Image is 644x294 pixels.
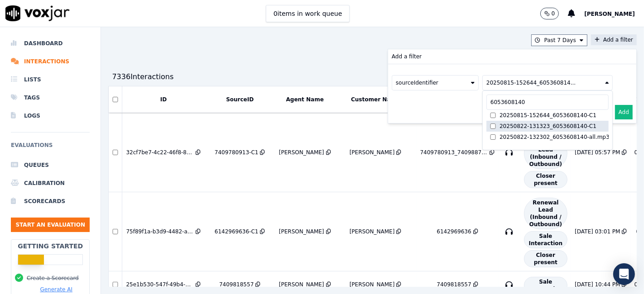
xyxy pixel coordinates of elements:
[540,8,568,19] button: 0
[350,228,395,235] div: [PERSON_NAME]
[11,52,90,71] a: Interactions
[112,71,173,82] div: 7336 Interaction s
[420,149,488,156] div: 7409780913_7409887408
[613,263,635,285] div: Open Intercom Messenger
[615,105,633,119] button: Add
[126,149,194,156] div: 32cf7be7-4c22-46f8-8b18-1b564a22157a
[591,34,637,45] button: Add a filterAdd a filter sourceIdentifier 20250815-152644_605360814... 20250815-152644_6053608140...
[126,281,194,288] div: 25e1b530-547f-49b4-b5b2-ca27abfcad5e
[18,242,83,251] h2: Getting Started
[11,71,90,89] a: Lists
[350,149,395,156] div: [PERSON_NAME]
[279,228,324,235] div: [PERSON_NAME]
[575,281,620,288] div: [DATE] 10:44 PM
[575,149,620,156] div: [DATE] 05:57 PM
[552,10,555,17] p: 0
[490,113,496,119] input: 20250815-152644_6053608140-C1
[524,277,568,294] span: Sale Interaction
[351,96,400,103] button: Customer Name
[11,34,90,52] a: Dashboard
[524,198,568,229] span: Renewal Lead (Inbound / Outbound)
[11,156,90,174] a: Queues
[486,79,576,86] div: 20250815-152644_605360814...
[126,228,194,235] div: 75f89f1a-b3d9-4482-a44f-b6f29530a027
[486,95,609,110] input: Search comma separated
[524,250,568,267] span: Closer present
[266,5,350,22] button: 0items in work queue
[392,53,422,60] p: Add a filter
[524,138,568,169] span: Renewal Lead (Inbound / Outbound)
[524,171,568,188] span: Closer present
[11,218,90,232] button: Start an Evaluation
[11,174,90,192] a: Calibration
[482,75,613,90] button: 20250815-152644_605360814...
[490,123,496,129] input: 20250822-131323_6053608140-C1
[11,192,90,210] a: Scorecards
[11,140,90,156] h6: Evaluations
[11,107,90,125] a: Logs
[500,133,610,141] div: 20250822-132302_6053608140-all.mp3
[11,89,90,107] a: Tags
[584,8,644,19] button: [PERSON_NAME]
[226,96,254,103] button: SourceID
[437,281,471,288] div: 7409818557
[5,5,70,21] img: voxjar logo
[219,281,254,288] div: 7409818557
[500,112,596,119] div: 20250815-152644_6053608140-C1
[286,96,324,103] button: Agent Name
[531,34,587,46] button: Past 7 Days
[490,134,496,140] input: 20250822-132302_6053608140-all.mp3
[575,228,620,235] div: [DATE] 03:01 PM
[350,281,395,288] div: [PERSON_NAME]
[279,281,324,288] div: [PERSON_NAME]
[392,75,479,90] button: sourceIdentifier
[279,149,324,156] div: [PERSON_NAME]
[437,228,471,235] div: 6142969636
[584,11,635,17] span: [PERSON_NAME]
[27,275,79,282] button: Create a Scorecard
[215,149,259,156] div: 7409780913-C1
[540,8,559,19] button: 0
[524,231,568,248] span: Sale Interaction
[215,228,259,235] div: 6142969636-C1
[160,96,167,103] button: ID
[500,123,596,130] div: 20250822-131323_6053608140-C1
